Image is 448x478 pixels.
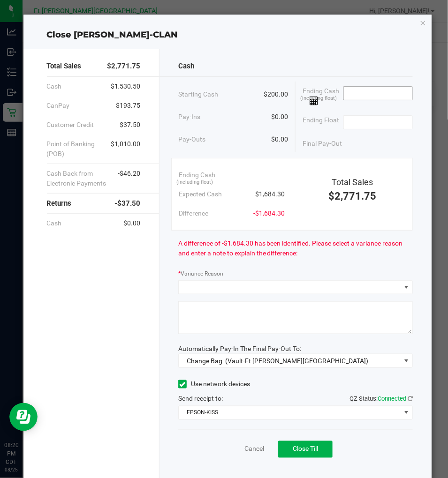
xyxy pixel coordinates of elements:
[178,90,218,99] span: Starting Cash
[179,189,222,199] span: Expected Cash
[264,90,288,99] span: $200.00
[47,169,118,188] span: Cash Back from Electronic Payments
[47,101,70,111] span: CanPay
[300,95,337,103] span: (including float)
[293,445,318,453] span: Close Till
[23,29,432,41] div: Close [PERSON_NAME]-CLAN
[114,198,140,209] span: -$37.50
[328,190,376,202] span: $2,771.75
[179,406,401,419] span: EPSON-KISS
[9,403,38,431] iframe: Resource center
[244,444,264,454] a: Cancel
[107,61,140,72] span: $2,771.75
[178,379,250,389] label: Use network devices
[332,177,373,187] span: Total Sales
[47,218,62,228] span: Cash
[178,61,194,72] span: Cash
[187,357,222,365] span: Change Bag
[178,239,413,258] span: A difference of -$1,684.30 has been identified. Please select a variance reason and enter a note ...
[303,115,339,129] span: Ending Float
[120,120,140,130] span: $37.50
[254,209,285,218] span: -$1,684.30
[111,139,140,159] span: $1,010.00
[278,441,333,458] button: Close Till
[178,112,200,122] span: Pay-Ins
[116,101,140,111] span: $193.75
[178,134,205,144] span: Pay-Outs
[303,86,343,106] span: Ending Cash
[179,209,208,218] span: Difference
[118,169,140,188] span: -$46.20
[179,170,215,180] span: Ending Cash
[225,357,368,365] span: (Vault-Ft [PERSON_NAME][GEOGRAPHIC_DATA])
[256,189,285,199] span: $1,684.30
[47,61,82,72] span: Total Sales
[111,82,140,91] span: $1,530.50
[47,120,94,130] span: Customer Credit
[47,139,111,159] span: Point of Banking (POB)
[47,82,62,91] span: Cash
[271,134,288,144] span: $0.00
[123,218,140,228] span: $0.00
[178,345,302,352] span: Automatically Pay-In The Final Pay-Out To:
[178,269,223,278] label: Variance Reason
[47,194,140,214] div: Returns
[378,395,406,402] span: Connected
[176,179,213,187] span: (including float)
[349,395,413,402] span: QZ Status:
[271,112,288,122] span: $0.00
[178,395,223,402] span: Send receipt to:
[303,139,342,149] span: Final Pay-Out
